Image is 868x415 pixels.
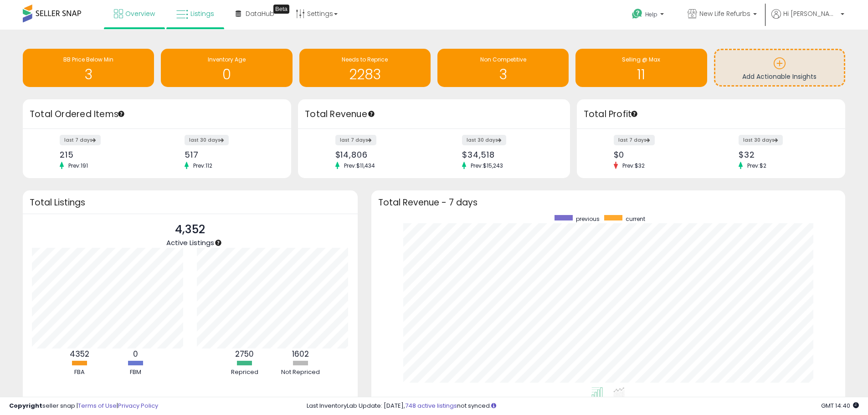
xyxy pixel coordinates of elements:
[625,1,673,30] a: Help
[614,150,704,159] div: $0
[442,67,564,82] h1: 3
[339,162,380,169] span: Prev: $11,434
[342,56,388,63] span: Needs to Reprice
[185,135,229,145] label: last 30 days
[491,403,496,409] i: Click here to read more about un-synced listings.
[367,110,375,118] div: Tooltip anchor
[437,49,569,87] a: Non Competitive 3
[576,215,600,223] span: previous
[27,67,149,82] h1: 3
[166,238,214,247] span: Active Listings
[739,150,829,159] div: $32
[185,150,275,159] div: 517
[63,56,113,63] span: BB Price Below Min
[462,135,506,145] label: last 30 days
[584,108,838,121] h3: Total Profit
[307,402,859,410] div: Last InventoryLab Update: [DATE], not synced.
[645,10,657,18] span: Help
[235,348,254,359] b: 2750
[118,401,158,410] a: Privacy Policy
[622,56,660,63] span: Selling @ Max
[165,67,288,82] h1: 0
[618,162,649,169] span: Prev: $32
[378,199,838,206] h3: Total Revenue - 7 days
[189,162,217,169] span: Prev: 112
[60,150,150,159] div: 215
[771,9,844,30] a: Hi [PERSON_NAME]
[60,135,101,145] label: last 7 days
[783,9,838,18] span: Hi [PERSON_NAME]
[739,135,783,145] label: last 30 days
[273,368,328,377] div: Not Repriced
[108,368,163,377] div: FBM
[299,49,431,87] a: Needs to Reprice 2283
[821,401,859,410] span: 2025-09-9 14:40 GMT
[626,215,645,223] span: current
[304,67,426,82] h1: 2283
[462,150,554,159] div: $34,518
[614,135,655,145] label: last 7 days
[70,348,89,359] b: 4352
[632,8,643,20] i: Get Help
[575,49,707,87] a: Selling @ Max 11
[405,401,457,410] a: 748 active listings
[715,50,844,85] a: Add Actionable Insights
[305,108,563,121] h3: Total Revenue
[166,221,214,238] p: 4,352
[480,56,526,63] span: Non Competitive
[466,162,508,169] span: Prev: $15,243
[246,9,274,18] span: DataHub
[190,9,214,18] span: Listings
[117,110,125,118] div: Tooltip anchor
[30,199,351,206] h3: Total Listings
[214,239,222,247] div: Tooltip anchor
[30,108,284,121] h3: Total Ordered Items
[335,135,376,145] label: last 7 days
[9,401,42,410] strong: Copyright
[23,49,154,87] a: BB Price Below Min 3
[742,72,817,81] span: Add Actionable Insights
[630,110,638,118] div: Tooltip anchor
[133,348,138,359] b: 0
[9,402,158,410] div: seller snap | |
[335,150,427,159] div: $14,806
[292,348,309,359] b: 1602
[161,49,292,87] a: Inventory Age 0
[208,56,246,63] span: Inventory Age
[52,368,107,377] div: FBA
[273,5,289,14] div: Tooltip anchor
[743,162,771,169] span: Prev: $2
[64,162,92,169] span: Prev: 191
[217,368,272,377] div: Repriced
[580,67,702,82] h1: 11
[78,401,117,410] a: Terms of Use
[125,9,155,18] span: Overview
[699,9,750,18] span: New Life Refurbs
